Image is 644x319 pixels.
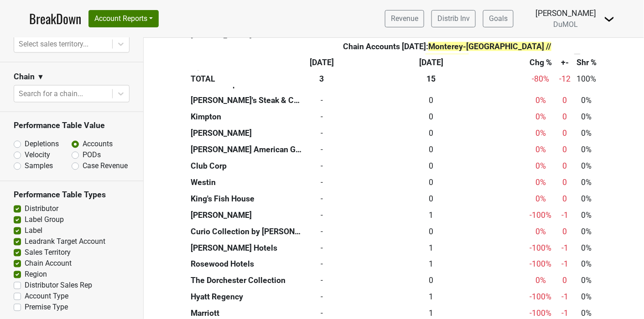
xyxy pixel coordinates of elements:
[525,273,557,289] td: 0 %
[25,291,68,302] label: Account Type
[340,127,523,139] div: 0
[338,125,525,141] th: 0
[340,258,523,270] div: 1
[525,141,557,158] td: 0 %
[525,54,557,71] th: Chg %: activate to sort column ascending
[431,10,476,27] a: Distrib Inv
[559,242,571,254] div: -1
[338,108,525,125] th: 0
[306,256,338,273] td: 0
[535,7,597,19] div: [PERSON_NAME]
[559,74,571,83] span: -12
[385,10,424,27] a: Revenue
[525,207,557,223] td: -100 %
[532,74,550,83] span: -80%
[308,193,336,205] div: -
[340,176,523,188] div: 0
[338,92,525,108] th: 0
[559,127,571,139] div: 0
[189,158,306,174] th: Club Corp
[340,144,523,155] div: 0
[338,174,525,190] th: 0
[25,258,72,269] label: Chain Account
[88,10,159,27] button: Account Reports
[559,111,571,123] div: 0
[525,240,557,256] td: -100 %
[573,71,600,87] td: 100%
[308,144,336,155] div: -
[559,291,571,303] div: -1
[338,71,525,87] th: 15
[525,158,557,174] td: 0 %
[189,256,306,273] th: Rosewood Hotels
[559,307,571,319] div: -1
[604,14,615,25] img: Dropdown Menu
[14,121,130,131] h3: Performance Table Value
[25,269,47,280] label: Region
[573,54,600,71] th: Shr %: activate to sort column ascending
[525,256,557,273] td: -100 %
[308,242,336,254] div: -
[308,291,336,303] div: -
[573,240,600,256] td: 0%
[25,226,42,237] label: Label
[308,209,336,221] div: -
[308,307,336,319] div: -
[189,108,306,125] th: Kimpton
[559,193,571,205] div: 0
[308,274,336,286] div: -
[525,125,557,141] td: 0 %
[308,160,336,172] div: -
[25,302,68,313] label: Premise Type
[37,72,44,82] span: ▼
[338,141,525,158] th: 0
[189,190,306,207] th: King's Fish House
[340,226,523,237] div: 0
[338,240,525,256] th: 1
[338,207,525,223] th: 1
[559,160,571,172] div: 0
[340,274,523,286] div: 0
[340,160,523,172] div: 0
[573,92,600,108] td: 0%
[25,247,71,258] label: Sales Territory
[306,125,338,141] td: 0
[83,161,128,172] label: Case Revenue
[25,161,53,172] label: Samples
[573,141,600,158] td: 0%
[559,209,571,221] div: -1
[573,273,600,289] td: 0%
[525,108,557,125] td: 0 %
[340,242,523,254] div: 1
[189,92,306,108] th: [PERSON_NAME]'s Steak & Chop House
[14,72,35,82] h3: Chain
[338,158,525,174] th: 0
[306,289,338,305] td: 0
[306,207,338,223] td: 0
[189,54,306,71] th: &nbsp;: activate to sort column ascending
[559,144,571,155] div: 0
[557,54,573,71] th: +-: activate to sort column ascending
[338,190,525,207] th: 0
[306,273,338,289] td: 0
[306,92,338,108] td: 0
[308,111,336,123] div: -
[573,125,600,141] td: 0%
[340,209,523,221] div: 1
[525,92,557,108] td: 0 %
[308,176,336,188] div: -
[189,240,306,256] th: [PERSON_NAME] Hotels
[559,94,571,106] div: 0
[340,94,523,106] div: 0
[189,71,306,87] th: TOTAL
[189,273,306,289] th: The Dorchester Collection
[25,204,58,215] label: Distributor
[25,139,59,150] label: Depletions
[483,10,514,27] a: Goals
[306,141,338,158] td: 0
[559,258,571,270] div: -1
[340,307,523,319] div: 1
[308,127,336,139] div: -
[573,190,600,207] td: 0%
[573,223,600,240] td: 0%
